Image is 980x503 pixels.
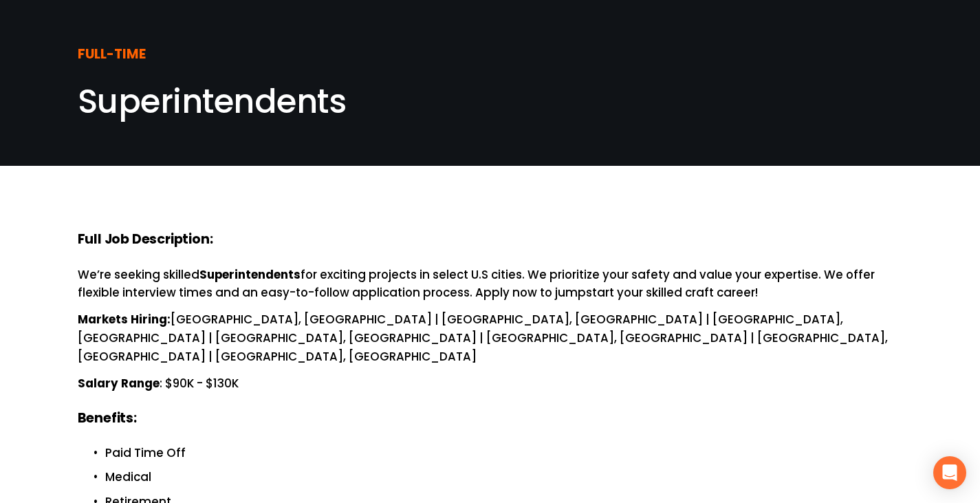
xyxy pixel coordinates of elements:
[199,266,301,283] strong: Superintendents
[78,374,903,393] p: : $90K - $130K
[78,230,213,248] strong: Full Job Description:
[78,311,171,328] strong: Markets Hiring:
[78,78,347,125] span: Superintendents
[78,45,146,63] strong: FULL-TIME
[933,456,966,489] div: Open Intercom Messenger
[78,266,903,303] p: We’re seeking skilled for exciting projects in select U.S cities. We prioritize your safety and v...
[78,375,160,392] strong: Salary Range
[78,409,137,427] strong: Benefits:
[78,310,903,366] p: [GEOGRAPHIC_DATA], [GEOGRAPHIC_DATA] | [GEOGRAPHIC_DATA], [GEOGRAPHIC_DATA] | [GEOGRAPHIC_DATA], ...
[105,444,903,462] p: Paid Time Off
[105,468,903,486] p: Medical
